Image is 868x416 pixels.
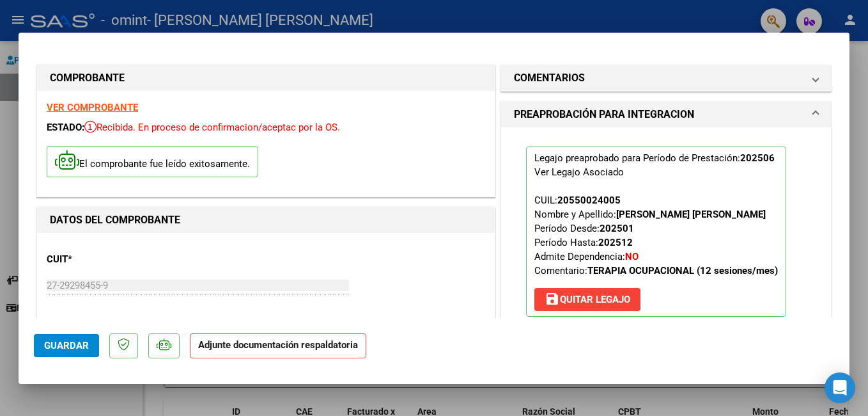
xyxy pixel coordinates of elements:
strong: COMPROBANTE [50,72,125,84]
p: CUIT [47,252,178,267]
strong: 202506 [740,152,775,164]
mat-expansion-panel-header: PREAPROBACIÓN PARA INTEGRACION [501,102,831,127]
div: Ver Legajo Asociado [534,165,624,179]
span: Comentario: [534,265,778,276]
strong: 202512 [598,237,633,248]
span: Recibida. En proceso de confirmacion/aceptac por la OS. [84,122,340,133]
mat-expansion-panel-header: COMENTARIOS [501,65,831,91]
button: Guardar [34,334,99,357]
strong: 202501 [600,223,634,234]
div: PREAPROBACIÓN PARA INTEGRACION [501,127,831,346]
a: VER COMPROBANTE [47,102,138,113]
strong: NO [625,251,639,262]
p: El comprobante fue leído exitosamente. [47,146,258,177]
strong: Adjunte documentación respaldatoria [198,339,358,351]
h1: PREAPROBACIÓN PARA INTEGRACION [514,107,694,122]
h1: COMENTARIOS [514,70,585,86]
strong: [PERSON_NAME] [PERSON_NAME] [616,209,766,220]
button: Quitar Legajo [534,288,640,311]
span: ESTADO: [47,122,84,133]
span: CUIL: Nombre y Apellido: Período Desde: Período Hasta: Admite Dependencia: [534,195,778,276]
span: Quitar Legajo [545,294,630,305]
div: Open Intercom Messenger [825,372,855,403]
span: ANALISIS PRESTADOR [47,318,144,330]
p: Legajo preaprobado para Período de Prestación: [526,147,786,317]
span: Guardar [44,340,89,351]
strong: DATOS DEL COMPROBANTE [50,214,180,226]
mat-icon: save [545,291,560,307]
strong: TERAPIA OCUPACIONAL (12 sesiones/mes) [587,265,778,276]
div: 20550024005 [557,193,621,207]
